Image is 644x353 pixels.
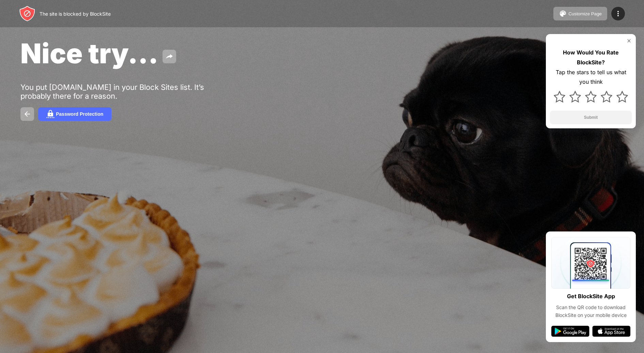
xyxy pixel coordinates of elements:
img: star.svg [569,91,581,102]
img: star.svg [616,91,628,102]
img: star.svg [601,91,612,102]
img: share.svg [165,52,173,61]
img: back.svg [23,110,31,118]
img: header-logo.svg [19,5,35,22]
img: star.svg [554,91,565,102]
img: qrcode.svg [551,237,630,289]
button: Submit [550,111,632,124]
img: password.svg [46,110,55,118]
div: Tap the stars to tell us what you think [550,67,632,87]
button: Password Protection [38,107,111,121]
div: Customize Page [568,11,602,16]
span: Nice try... [20,37,158,70]
img: google-play.svg [551,326,589,337]
button: Customize Page [553,7,607,20]
img: star.svg [585,91,597,102]
div: You put [DOMAIN_NAME] in your Block Sites list. It’s probably there for a reason. [20,83,231,100]
div: Password Protection [56,111,103,117]
div: How Would You Rate BlockSite? [550,48,632,67]
img: pallet.svg [559,10,567,18]
img: menu-icon.svg [614,10,622,18]
div: Scan the QR code to download BlockSite on your mobile device [551,304,630,319]
img: app-store.svg [592,326,630,337]
div: The site is blocked by BlockSite [40,11,111,17]
img: rate-us-close.svg [626,38,632,44]
div: Get BlockSite App [567,291,615,301]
